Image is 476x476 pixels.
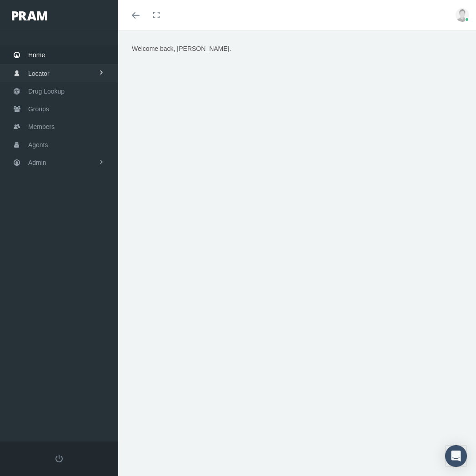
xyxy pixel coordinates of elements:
[28,46,45,64] span: Home
[28,100,49,118] span: Groups
[456,8,469,22] img: user-placeholder.jpg
[445,445,467,467] div: Open Intercom Messenger
[28,65,50,82] span: Locator
[28,83,65,100] span: Drug Lookup
[28,136,48,154] span: Agents
[132,45,231,52] span: Welcome back, [PERSON_NAME].
[28,154,46,171] span: Admin
[28,118,55,135] span: Members
[12,11,47,20] img: PRAM_20_x_78.png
